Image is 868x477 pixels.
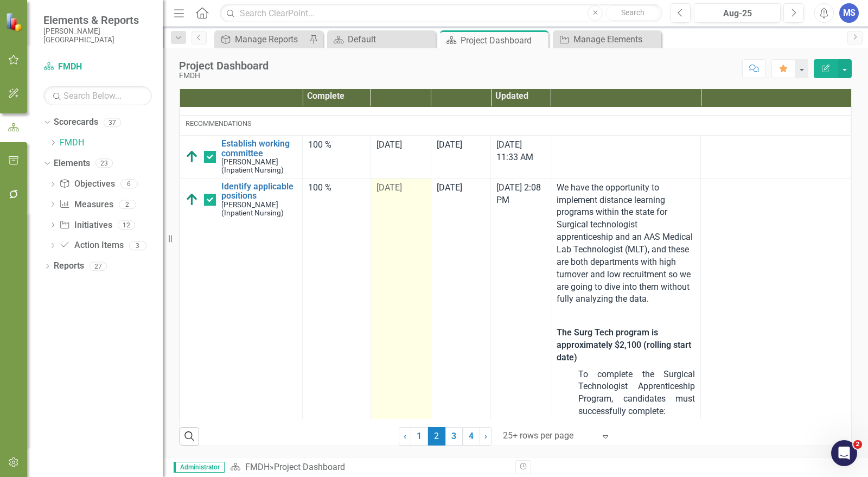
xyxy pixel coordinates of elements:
a: Measures [59,199,113,211]
a: Scorecards [54,116,98,129]
span: Administrator [174,462,225,473]
div: Manage Elements [573,33,659,46]
input: Search Below... [43,86,152,105]
small: [PERSON_NAME] (Inpatient Nursing) [221,201,297,217]
img: Above Target [186,193,199,206]
a: Manage Reports [217,33,307,46]
p: To complete the Surgical Technologist Apprenticeship Program, candidates must successfully complete: [557,366,695,420]
a: Establish working committee [221,139,297,158]
td: Double-Click to Edit [371,136,431,179]
small: [PERSON_NAME] (Inpatient Nursing) [221,158,297,174]
td: Double-Click to Edit Right Click for Context Menu [180,136,303,179]
div: 2 [119,200,136,209]
div: 100 % [308,182,365,194]
div: 3 [129,241,146,250]
div: 27 [90,262,107,271]
div: 37 [104,118,121,127]
a: Default [330,33,433,46]
button: MS [839,3,859,23]
div: FMDH [179,72,269,80]
span: [DATE] [376,182,402,193]
a: Identify applicable positions [221,182,297,201]
div: » [230,461,507,474]
span: [DATE] [437,182,462,193]
input: Search ClearPoint... [220,4,662,23]
td: Double-Click to Edit [701,136,851,179]
div: Recommendations [186,119,845,129]
iframe: Intercom live chat [831,440,857,466]
a: Action Items [59,239,123,252]
td: Double-Click to Edit [180,116,851,136]
small: [PERSON_NAME][GEOGRAPHIC_DATA] [43,27,152,44]
span: 2 [853,440,862,449]
a: Elements [54,157,90,170]
td: Double-Click to Edit [551,136,701,179]
td: Double-Click to Edit [303,136,371,179]
a: 4 [463,427,480,446]
a: FMDH [245,462,270,472]
img: Above Target [186,150,199,163]
div: 100 % [308,139,365,151]
span: Search [621,8,644,17]
p: We have the opportunity to implement distance learning programs within the state for Surgical tec... [557,182,695,308]
div: 23 [95,159,113,168]
img: ClearPoint Strategy [5,12,24,31]
a: Objectives [59,178,114,190]
div: Default [348,33,433,46]
span: Elements & Reports [43,14,152,27]
div: Project Dashboard [179,60,269,72]
button: Search [605,5,660,21]
div: 12 [118,220,135,230]
span: › [484,431,487,441]
a: 1 [411,427,428,446]
td: Double-Click to Edit [431,136,491,179]
button: Aug-25 [694,3,781,23]
strong: The Surg Tech program is approximately $2,100 (rolling start date) [557,327,691,362]
a: 3 [445,427,463,446]
a: Manage Elements [556,33,659,46]
div: [DATE] 2:08 PM [496,182,545,207]
div: [DATE] 11:33 AM [496,139,545,164]
div: Project Dashboard [461,34,546,47]
a: Initiatives [59,219,112,232]
span: 2 [428,427,445,446]
div: 6 [120,180,138,189]
div: Aug-25 [698,7,777,20]
a: FMDH [60,137,163,149]
a: Reports [54,260,84,272]
a: FMDH [43,61,152,73]
div: Manage Reports [235,33,307,46]
span: [DATE] [376,139,402,150]
span: [DATE] [437,139,462,150]
div: Project Dashboard [274,462,345,472]
span: ‹ [404,431,406,441]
